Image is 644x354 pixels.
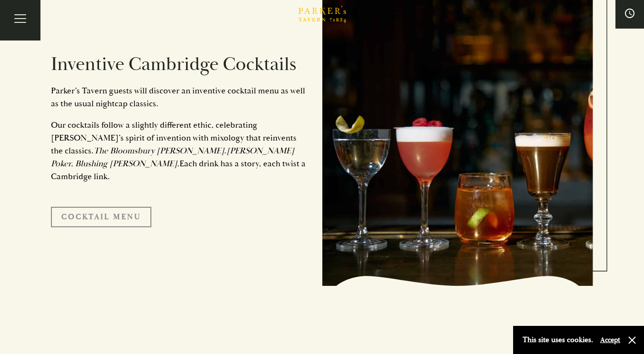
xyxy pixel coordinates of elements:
span: P [51,85,56,96]
p: arker’s Tavern guests will discover an inventive cocktail menu as well as the usual nightcap clas... [51,84,308,110]
button: Close and accept [627,335,637,345]
h2: Inventive Cambridge Cocktails [51,53,308,76]
button: Accept [600,335,620,344]
p: Our cocktails follow a slightly different ethic, celebrating [PERSON_NAME]’s spirit of invention ... [51,119,308,183]
a: Cocktail Menu [51,207,151,227]
em: The Bloomsbury [PERSON_NAME] [94,145,224,156]
p: This site uses cookies. [523,333,593,347]
em: [PERSON_NAME] Poker. Blushing [PERSON_NAME]. [51,145,294,169]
